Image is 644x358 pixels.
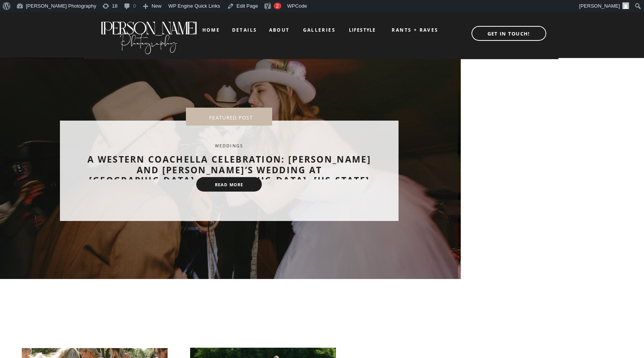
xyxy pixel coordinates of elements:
[464,29,554,36] a: GET IN TOUCH!
[198,115,264,119] nav: FEATURED POST
[215,143,244,148] a: Weddings
[269,27,289,33] a: about
[303,27,335,33] a: galleries
[100,18,198,31] a: [PERSON_NAME]
[276,3,279,9] span: 2
[343,27,382,33] a: LIFESTYLE
[232,27,257,32] a: details
[579,3,620,9] span: [PERSON_NAME]
[385,27,446,33] a: RANTS + RAVES
[487,30,530,37] b: GET IN TOUCH!
[202,27,220,32] a: home
[207,182,252,187] a: read more
[100,27,198,52] a: Photography
[87,153,371,186] a: A Western Coachella Celebration: [PERSON_NAME] and [PERSON_NAME]’s Wedding at [GEOGRAPHIC_DATA], ...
